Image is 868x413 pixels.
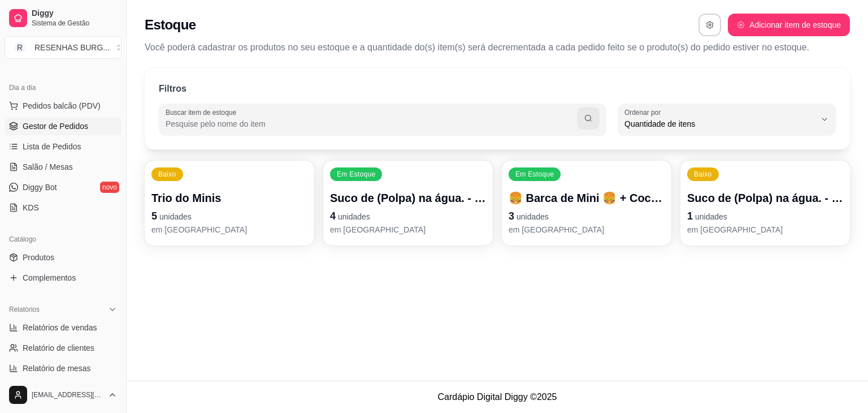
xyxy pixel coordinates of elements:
[680,161,850,246] button: BaixoSuco de (Polpa) na água. - Maracujá1unidadesem [GEOGRAPHIC_DATA]
[145,41,850,54] p: Você poderá cadastrar os produtos no seu estoque e a quantidade do(s) item(s) será decrementada a...
[694,170,712,179] p: Baixo
[687,224,843,235] p: em [GEOGRAPHIC_DATA]
[509,208,665,224] p: 3
[5,248,121,266] a: Produtos
[23,252,54,263] span: Produtos
[5,117,121,135] a: Gestor de Pedidos
[5,97,121,115] button: Pedidos balcão (PDV)
[5,199,121,217] a: KDS
[5,5,121,32] a: DiggySistema de Gestão
[338,212,370,221] span: unidades
[517,212,549,221] span: unidades
[32,390,103,399] span: [EMAIL_ADDRESS][DOMAIN_NAME]
[687,190,843,206] p: Suco de (Polpa) na água. - Maracujá
[151,208,307,224] p: 5
[515,170,554,179] p: Em Estoque
[23,182,57,193] span: Diggy Bot
[5,230,121,248] div: Catálogo
[5,137,121,156] a: Lista de Pedidos
[5,381,121,408] button: [EMAIL_ADDRESS][DOMAIN_NAME]
[5,36,121,59] button: Select a team
[5,269,121,287] a: Complementos
[159,82,186,96] p: Filtros
[159,212,192,221] span: unidades
[5,359,121,377] a: Relatório de mesas
[330,224,486,235] p: em [GEOGRAPHIC_DATA]
[145,16,196,34] h2: Estoque
[624,118,815,130] span: Quantidade de itens
[23,161,73,173] span: Salão / Mesas
[23,342,94,354] span: Relatório de clientes
[695,212,727,221] span: unidades
[158,170,176,179] p: Baixo
[166,118,577,130] input: Buscar item de estoque
[323,161,493,246] button: Em EstoqueSuco de (Polpa) na água. - Cajá4unidadesem [GEOGRAPHIC_DATA]
[23,141,81,152] span: Lista de Pedidos
[728,14,850,36] button: Adicionar item de estoque
[151,190,307,206] p: Trio do Minis
[23,202,39,213] span: KDS
[34,42,110,53] div: RESENHAS BURG ...
[330,208,486,224] p: 4
[166,107,240,117] label: Buscar item de estoque
[330,190,486,206] p: Suco de (Polpa) na água. - Cajá
[5,178,121,196] a: Diggy Botnovo
[509,190,665,206] p: 🍔 Barca de Mini 🍔 + Coca 600ml Grátis
[127,381,868,413] footer: Cardápio Digital Diggy © 2025
[5,79,121,97] div: Dia a dia
[23,363,91,374] span: Relatório de mesas
[502,161,671,246] button: Em Estoque🍔 Barca de Mini 🍔 + Coca 600ml Grátis3unidadesem [GEOGRAPHIC_DATA]
[624,107,665,117] label: Ordenar por
[509,224,665,235] p: em [GEOGRAPHIC_DATA]
[23,121,88,132] span: Gestor de Pedidos
[687,208,843,224] p: 1
[145,161,314,246] button: BaixoTrio do Minis5unidadesem [GEOGRAPHIC_DATA]
[14,42,25,53] span: R
[151,224,307,235] p: em [GEOGRAPHIC_DATA]
[5,158,121,176] a: Salão / Mesas
[32,8,117,19] span: Diggy
[5,319,121,337] a: Relatórios de vendas
[618,104,836,135] button: Ordenar porQuantidade de itens
[337,170,375,179] p: Em Estoque
[32,19,117,28] span: Sistema de Gestão
[23,100,101,111] span: Pedidos balcão (PDV)
[9,305,40,314] span: Relatórios
[23,272,76,283] span: Complementos
[23,322,97,333] span: Relatórios de vendas
[5,339,121,357] a: Relatório de clientes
